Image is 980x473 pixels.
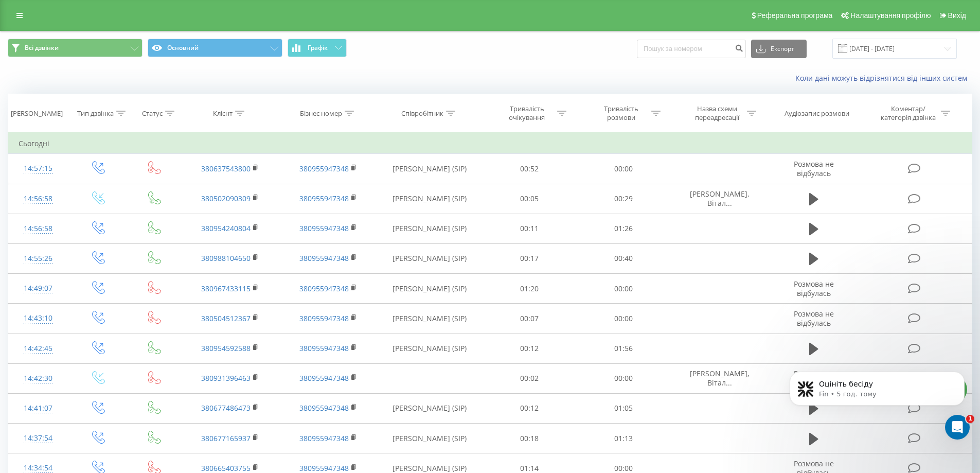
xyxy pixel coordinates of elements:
[689,104,744,122] div: Назва схеми переадресації
[483,274,577,304] td: 01:20
[19,249,58,269] div: 14:55:26
[948,11,966,20] span: Вихід
[77,109,114,118] div: Тип дзвінка
[483,304,577,334] td: 00:07
[308,44,328,51] span: Графік
[299,463,349,473] a: 380955947348
[377,243,483,273] td: [PERSON_NAME] (SIP)
[201,223,251,233] a: 380954240804
[577,334,671,363] td: 01:56
[850,11,931,20] span: Налаштування профілю
[377,154,483,184] td: [PERSON_NAME] (SIP)
[500,104,555,122] div: Тривалість очікування
[794,309,834,328] span: Розмова не відбулась
[25,44,59,52] span: Всі дзвінки
[637,40,746,58] input: Пошук за номером
[19,189,58,209] div: 14:56:58
[201,194,251,203] a: 380502090309
[201,253,251,263] a: 380988104650
[19,159,58,179] div: 14:57:15
[757,11,833,20] span: Реферальна програма
[577,214,671,243] td: 01:26
[299,373,349,383] a: 380955947348
[483,393,577,423] td: 00:12
[751,40,807,58] button: Експорт
[774,350,980,445] iframe: Intercom notifications повідомлення
[299,403,349,413] a: 380955947348
[794,279,834,298] span: Розмова не відбулась
[201,164,251,173] a: 380637543800
[483,334,577,363] td: 00:12
[11,109,63,118] div: [PERSON_NAME]
[577,274,671,304] td: 00:00
[377,334,483,363] td: [PERSON_NAME] (SIP)
[201,343,251,353] a: 380954592588
[19,339,58,359] div: 14:42:45
[966,415,974,423] span: 1
[795,73,972,83] a: Коли дані можуть відрізнятися вiд інших систем
[19,369,58,389] div: 14:42:30
[299,433,349,443] a: 380955947348
[19,308,58,328] div: 14:43:10
[19,428,58,448] div: 14:37:54
[19,219,58,239] div: 14:56:58
[299,253,349,263] a: 380955947348
[794,159,834,178] span: Розмова не відбулась
[577,424,671,453] td: 01:13
[288,39,347,57] button: Графік
[148,39,282,57] button: Основний
[299,194,349,203] a: 380955947348
[690,369,750,388] span: [PERSON_NAME], Вітал...
[213,109,233,118] div: Клієнт
[483,424,577,453] td: 00:18
[19,278,58,299] div: 14:49:07
[377,424,483,453] td: [PERSON_NAME] (SIP)
[142,109,163,118] div: Статус
[483,154,577,184] td: 00:52
[377,274,483,304] td: [PERSON_NAME] (SIP)
[8,133,972,154] td: Сьогодні
[577,304,671,334] td: 00:00
[377,214,483,243] td: [PERSON_NAME] (SIP)
[201,313,251,323] a: 380504512367
[483,184,577,214] td: 00:05
[300,109,342,118] div: Бізнес номер
[299,343,349,353] a: 380955947348
[594,104,649,122] div: Тривалість розмови
[483,214,577,243] td: 00:11
[377,393,483,423] td: [PERSON_NAME] (SIP)
[878,104,938,122] div: Коментар/категорія дзвінка
[945,415,970,440] iframe: Intercom live chat
[19,398,58,418] div: 14:41:07
[785,109,849,118] div: Аудіозапис розмови
[299,223,349,233] a: 380955947348
[577,363,671,393] td: 00:00
[201,403,251,413] a: 380677486473
[690,189,750,208] span: [PERSON_NAME], Вітал...
[577,393,671,423] td: 01:05
[483,363,577,393] td: 00:02
[201,373,251,383] a: 380931396463
[299,284,349,293] a: 380955947348
[299,164,349,173] a: 380955947348
[299,313,349,323] a: 380955947348
[377,184,483,214] td: [PERSON_NAME] (SIP)
[401,109,443,118] div: Співробітник
[377,304,483,334] td: [PERSON_NAME] (SIP)
[8,39,142,57] button: Всі дзвінки
[201,284,251,293] a: 380967433115
[577,154,671,184] td: 00:00
[483,243,577,273] td: 00:17
[577,243,671,273] td: 00:40
[201,463,251,473] a: 380665403755
[201,433,251,443] a: 380677165937
[577,184,671,214] td: 00:29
